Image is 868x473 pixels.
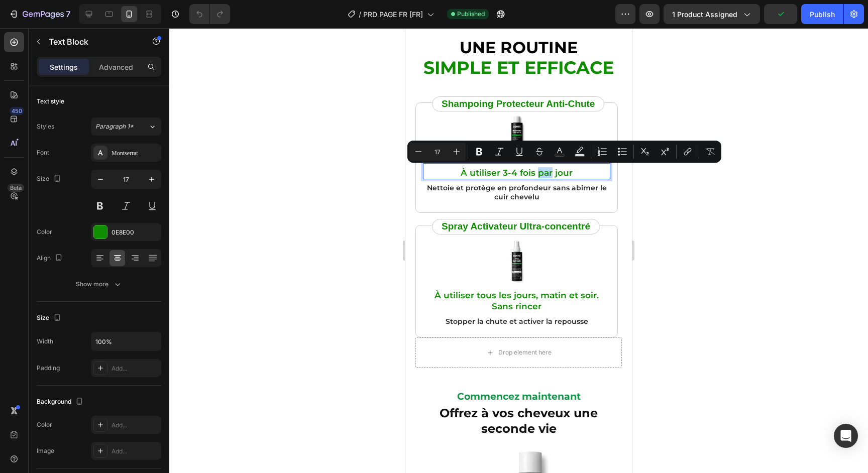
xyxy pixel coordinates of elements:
[407,141,721,163] div: Editor contextual toolbar
[664,4,760,24] button: 1 product assigned
[50,62,78,72] p: Settings
[37,364,60,373] div: Padding
[112,421,159,430] div: Add...
[37,395,85,409] div: Background
[37,172,63,186] div: Size
[834,424,858,448] div: Open Intercom Messenger
[8,184,24,192] div: Beta
[76,279,123,289] div: Show more
[99,62,133,72] p: Advanced
[95,122,134,131] span: Paragraph 1*
[405,28,632,473] iframe: Design area
[37,252,65,265] div: Align
[49,36,134,48] p: Text Block
[37,337,53,346] div: Width
[359,9,361,20] span: /
[37,122,54,131] div: Styles
[37,97,64,106] div: Text style
[457,10,485,19] span: Published
[363,9,423,20] span: PRD PAGE FR [FR]
[66,8,70,20] p: 7
[37,148,49,157] div: Font
[37,275,161,293] button: Show more
[37,311,63,325] div: Size
[112,364,159,373] div: Add...
[189,4,230,24] div: Undo/Redo
[112,149,159,158] div: Montserrat
[112,447,159,456] div: Add...
[10,107,24,115] div: 450
[37,227,52,236] div: Color
[801,4,843,24] button: Publish
[672,9,737,20] span: 1 product assigned
[91,332,161,350] input: Auto
[810,9,835,20] div: Publish
[37,420,52,429] div: Color
[37,446,54,455] div: Image
[112,228,159,237] div: 0E8E00
[91,117,161,136] button: Paragraph 1*
[4,4,75,24] button: 7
